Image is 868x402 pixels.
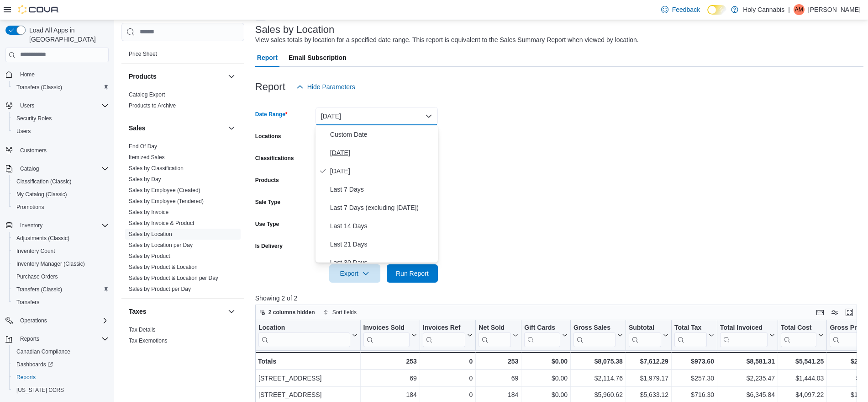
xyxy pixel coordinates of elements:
span: Transfers (Classic) [13,82,109,93]
span: Report [257,48,278,67]
button: Gift Cards [524,324,568,347]
div: $1,979.17 [629,373,668,384]
span: Sales by Location [129,230,172,238]
div: Total Cost [781,324,816,347]
a: Sales by Day [129,176,161,182]
div: $1,444.03 [781,373,824,384]
span: Reports [16,374,36,381]
label: Date Range [255,111,288,118]
span: Sales by Location per Day [129,241,193,249]
a: Transfers (Classic) [13,82,66,93]
div: [STREET_ADDRESS] [258,389,358,400]
div: $4,097.22 [781,389,824,400]
span: Sales by Product & Location per Day [129,274,218,282]
span: Canadian Compliance [13,346,109,357]
div: $2,235.47 [720,373,775,384]
a: Itemized Sales [129,154,165,161]
a: Users [13,126,34,137]
p: [PERSON_NAME] [808,4,861,15]
span: Dashboards [13,359,109,370]
label: Products [255,177,279,184]
span: Dashboards [16,361,53,368]
span: Users [20,102,34,109]
a: End Of Day [129,143,157,150]
img: Cova [18,5,59,14]
h3: Sales [129,123,146,133]
button: Inventory [16,220,46,231]
a: Adjustments (Classic) [13,233,73,244]
button: Canadian Compliance [9,345,112,358]
a: Security Roles [13,113,55,124]
span: Last 14 Days [330,220,434,231]
span: Classification (Classic) [13,176,109,187]
button: Location [258,324,358,347]
p: Showing 2 of 2 [255,294,863,303]
span: Promotions [13,202,109,213]
div: 184 [363,389,416,400]
button: Sort fields [320,307,360,318]
button: Taxes [129,307,224,316]
button: Promotions [9,201,112,214]
a: Sales by Invoice [129,209,168,215]
span: My Catalog (Classic) [13,189,109,200]
div: 184 [479,389,518,400]
span: Sales by Product & Location [129,263,198,271]
button: Users [2,99,112,112]
label: Is Delivery [255,242,283,250]
label: Use Type [255,220,279,228]
span: Operations [16,315,109,326]
span: Catalog [20,165,39,172]
a: Sales by Product & Location per Day [129,275,218,281]
span: End Of Day [129,143,157,150]
button: Inventory Count [9,245,112,257]
span: [DATE] [330,166,434,177]
span: Promotions [16,204,44,211]
button: Products [226,71,237,82]
div: Invoices Sold [363,324,409,332]
div: Taxes [121,324,244,350]
a: Sales by Product [129,253,170,259]
button: Subtotal [629,324,668,347]
span: Washington CCRS [13,385,109,396]
a: Tax Exemptions [129,338,168,344]
button: Enter fullscreen [844,307,855,318]
button: Transfers [9,296,112,309]
span: Inventory Manager (Classic) [16,260,85,268]
div: $2,114.76 [573,373,623,384]
div: Pricing [121,48,244,63]
button: Classification (Classic) [9,175,112,188]
div: Gross Sales [573,324,615,332]
a: Tax Details [129,327,156,333]
div: Gross Sales [573,324,615,347]
a: Transfers (Classic) [13,284,66,295]
span: Inventory [16,220,109,231]
span: Users [16,100,109,111]
span: Price Sheet [129,50,157,58]
div: 69 [363,373,416,384]
span: Users [13,126,109,137]
a: Purchase Orders [13,271,62,282]
span: Tax Details [129,326,156,333]
a: Price Sheet [129,51,157,57]
span: Sales by Employee (Created) [129,187,200,194]
button: Sales [226,123,237,134]
span: Last 30 Days [330,257,434,268]
span: Load All Apps in [GEOGRAPHIC_DATA] [26,26,109,44]
div: $0.00 [524,373,568,384]
span: Home [16,69,109,80]
button: Net Sold [479,324,518,347]
button: Operations [2,314,112,327]
div: Select listbox [316,125,438,263]
a: Sales by Classification [129,165,184,172]
span: Inventory Count [16,247,55,255]
span: Customers [16,144,109,155]
div: Products [121,89,244,115]
button: Reports [16,333,43,344]
button: Operations [16,315,51,326]
h3: Products [129,72,157,81]
button: Purchase Orders [9,270,112,283]
span: [US_STATE] CCRS [16,386,64,394]
span: Catalog [16,163,109,174]
a: Inventory Manager (Classic) [13,258,89,269]
span: My Catalog (Classic) [16,191,67,198]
